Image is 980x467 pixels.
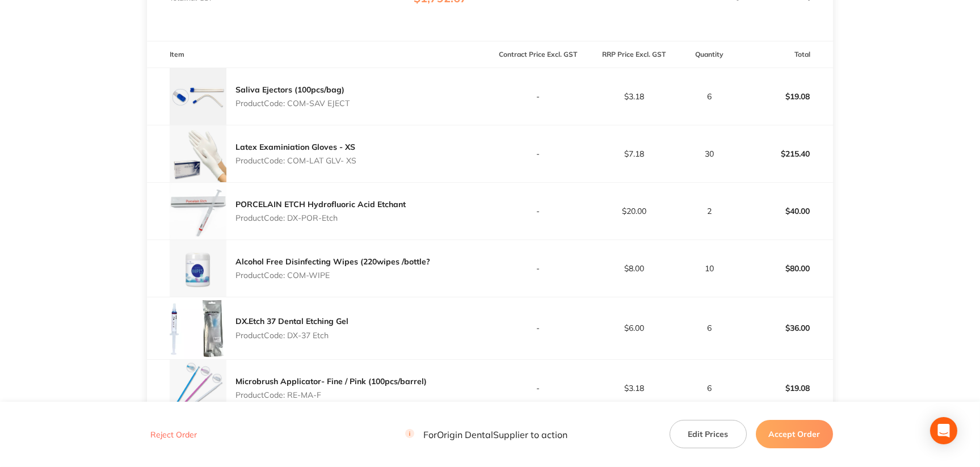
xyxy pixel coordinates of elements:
[738,83,832,110] p: $19.08
[738,197,832,225] p: $40.00
[235,331,348,340] p: Product Code: DX-37 Etch
[587,92,682,101] p: $3.18
[683,149,737,158] p: 30
[683,384,737,393] p: 6
[235,85,344,95] a: Saliva Ejectors (100pcs/bag)
[490,41,586,68] th: Contract Price Excl. GST
[170,297,226,359] img: dTgxOHNyaw
[682,41,737,68] th: Quantity
[235,156,356,165] p: Product Code: COM-LAT GLV- XS
[490,264,585,273] p: -
[587,323,682,333] p: $6.00
[683,323,737,333] p: 6
[738,375,832,402] p: $19.08
[170,68,226,125] img: cnl0amJ0eA
[147,430,200,440] button: Reject Order
[587,149,682,158] p: $7.18
[683,92,737,101] p: 6
[490,207,585,216] p: -
[235,99,350,108] p: Product Code: COM-SAV EJECT
[235,256,430,267] a: Alcohol Free Disinfecting Wipes (220wipes /bottle?
[738,314,832,342] p: $36.00
[930,417,957,444] div: Open Intercom Messenger
[738,140,832,167] p: $215.40
[147,41,490,68] th: Item
[235,213,406,222] p: Product Code: DX-POR-Etch
[737,41,833,68] th: Total
[235,142,355,152] a: Latex Examiniation Gloves - XS
[490,92,585,101] p: -
[490,384,585,393] p: -
[756,420,833,448] button: Accept Order
[405,429,567,440] p: For Origin Dental Supplier to action
[170,125,226,182] img: MTRpbW1taA
[586,41,682,68] th: RRP Price Excl. GST
[490,149,585,158] p: -
[587,384,682,393] p: $3.18
[235,390,427,399] p: Product Code: RE-MA-F
[683,264,737,273] p: 10
[235,376,427,386] a: Microbrush Applicator- Fine / Pink (100pcs/barrel)
[170,360,226,416] img: cDI0bGVwdw
[490,323,585,333] p: -
[235,316,348,326] a: DX.Etch 37 Dental Etching Gel
[683,207,737,216] p: 2
[587,264,682,273] p: $8.00
[235,271,430,280] p: Product Code: COM-WIPE
[587,207,682,216] p: $20.00
[235,199,406,209] a: PORCELAIN ETCH Hydrofluoric Acid Etchant
[170,183,226,239] img: Z3JlOG50cw
[170,240,226,297] img: ZW43bW5naw
[738,255,832,282] p: $80.00
[670,420,747,448] button: Edit Prices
